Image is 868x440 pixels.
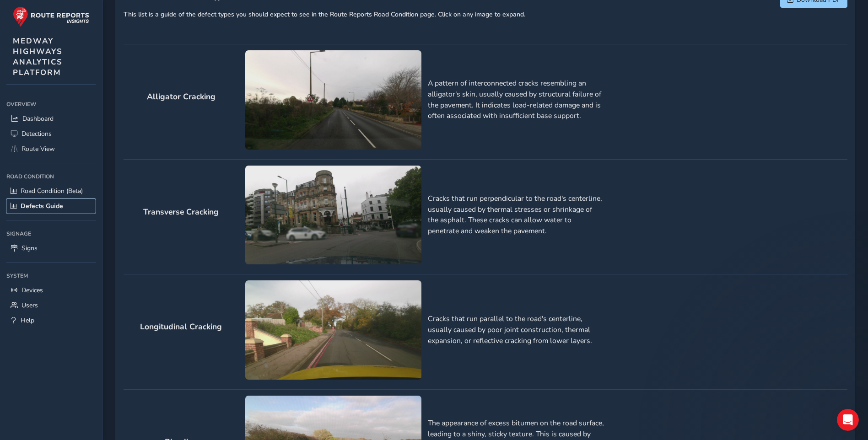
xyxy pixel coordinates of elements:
span: Detections [22,129,52,138]
a: Defects Guide [6,199,96,214]
span: Devices [22,286,43,295]
a: Users [6,298,96,313]
div: Signage [6,227,96,241]
span: Users [22,301,38,310]
div: System [6,269,96,283]
iframe: Intercom live chat [837,409,859,431]
p: Cracks that run perpendicular to the road's centerline, usually caused by thermal stresses or shr... [428,193,604,237]
h2: Transverse Cracking [124,207,239,217]
img: Longitudinal Cracking [245,280,421,380]
div: Road Condition [6,170,96,183]
a: Detections [6,126,96,141]
span: Route View [22,145,55,153]
a: Road Condition (Beta) [6,183,96,199]
a: Signs [6,241,96,256]
span: Defects Guide [21,202,63,210]
p: Cracks that run parallel to the road's centerline, usually caused by poor joint construction, the... [428,314,604,346]
span: MEDWAY HIGHWAYS ANALYTICS PLATFORM [13,36,63,78]
a: Route View [6,141,96,156]
p: A pattern of interconnected cracks resembling an alligator's skin, usually caused by structural f... [428,78,604,122]
span: Signs [22,244,38,252]
div: Overview [6,97,96,111]
h2: Longitudinal Cracking [124,322,239,332]
a: Devices [6,283,96,298]
img: Transverse Cracking [245,166,421,265]
span: Help [21,316,34,325]
h2: Alligator Cracking [124,92,239,102]
span: Dashboard [22,114,54,123]
h6: This list is a guide of the defect types you should expect to see in the Route Reports Road Condi... [124,11,525,19]
a: Dashboard [6,111,96,126]
img: Alligator Cracking [245,50,421,150]
span: Road Condition (Beta) [21,187,83,195]
img: rr logo [13,6,89,27]
a: Help [6,313,96,328]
